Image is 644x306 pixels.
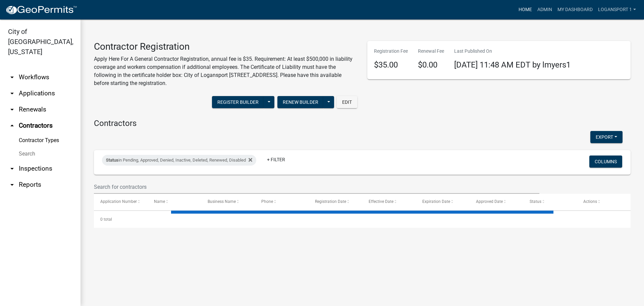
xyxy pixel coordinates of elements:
div: 0 total [94,211,631,228]
i: arrow_drop_up [8,122,16,130]
span: Status [530,199,541,204]
span: Application Number [100,199,137,204]
button: Export [590,131,623,143]
h4: Contractors [94,119,631,128]
datatable-header-cell: Approved Date [470,194,523,210]
datatable-header-cell: Phone [255,194,309,210]
h3: Contractor Registration [94,41,357,52]
h4: $35.00 [374,60,408,70]
datatable-header-cell: Name [148,194,201,210]
span: [DATE] 11:48 AM EDT by lmyers1 [454,60,571,70]
button: Register Builder [212,96,264,108]
a: + Filter [262,154,290,166]
span: Actions [583,199,597,204]
a: Admin [535,3,555,16]
button: Columns [589,156,622,168]
input: Search for contractors [94,180,539,194]
h4: $0.00 [418,60,444,70]
datatable-header-cell: Application Number [94,194,148,210]
span: Approved Date [476,199,503,204]
a: Home [516,3,535,16]
p: Registration Fee [374,48,408,55]
span: Effective Date [369,199,393,204]
a: Logansport 1 [595,3,639,16]
button: Renew Builder [277,96,324,108]
datatable-header-cell: Actions [577,194,631,210]
datatable-header-cell: Effective Date [362,194,416,210]
div: in Pending, Approved, Denied, Inactive, Deleted, Renewed, Disabled [102,155,256,166]
button: Edit [337,96,357,108]
i: arrow_drop_down [8,73,16,81]
i: arrow_drop_down [8,105,16,114]
i: arrow_drop_down [8,181,16,189]
datatable-header-cell: Business Name [201,194,255,210]
p: Renewal Fee [418,48,444,55]
a: My Dashboard [555,3,595,16]
span: Phone [261,199,273,204]
datatable-header-cell: Status [523,194,577,210]
p: Last Published On [454,48,571,55]
span: Registration Date [315,199,346,204]
span: Expiration Date [422,199,450,204]
i: arrow_drop_down [8,165,16,173]
span: Business Name [208,199,236,204]
datatable-header-cell: Registration Date [309,194,362,210]
datatable-header-cell: Expiration Date [416,194,470,210]
p: Apply Here For A General Contractor Registration, annual fee is $35. Requirement: At least $500,0... [94,55,357,87]
span: Status [106,158,118,163]
span: Name [154,199,165,204]
i: arrow_drop_down [8,89,16,97]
